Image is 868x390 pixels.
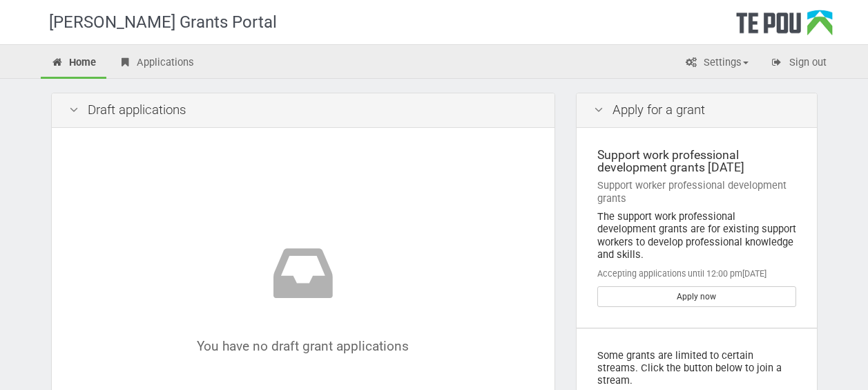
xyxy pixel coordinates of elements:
[597,349,796,387] p: Some grants are limited to certain streams. Click the button below to join a stream.
[108,48,204,79] a: Applications
[597,210,796,261] div: The support work professional development grants are for existing support workers to develop prof...
[597,286,796,307] a: Apply now
[597,268,796,280] div: Accepting applications until 12:00 pm[DATE]
[760,48,837,79] a: Sign out
[577,93,817,128] div: Apply for a grant
[597,179,796,205] div: Support worker professional development grants
[736,10,833,44] div: Te Pou Logo
[597,149,796,174] div: Support work professional development grants [DATE]
[52,93,554,128] div: Draft applications
[110,239,496,353] div: You have no draft grant applications
[41,48,107,79] a: Home
[675,48,759,79] a: Settings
